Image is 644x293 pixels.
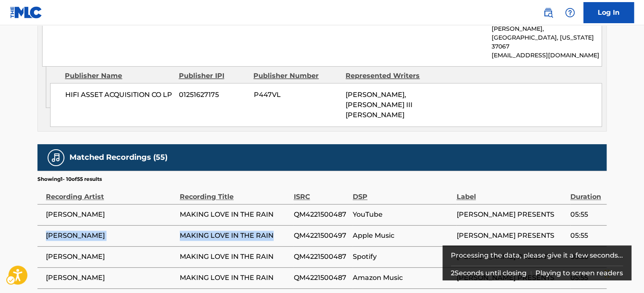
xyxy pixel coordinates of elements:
span: [PERSON_NAME] [46,252,176,262]
img: search [543,8,553,18]
span: 05:55 [570,210,602,220]
p: Showing 1 - 10 of 55 results [37,175,102,183]
div: Publisher Name [65,71,172,81]
span: [PERSON_NAME], [PERSON_NAME] III [PERSON_NAME] [346,91,412,119]
div: DSP [353,183,452,202]
div: Recording Artist [46,183,176,202]
span: QM4221500497 [293,231,348,241]
div: Publisher IPI [178,71,247,81]
span: QM4221500487 [293,273,348,283]
span: 01251627175 [179,90,247,100]
span: Amazon Music [353,273,452,283]
span: 2 [451,269,455,277]
span: [PERSON_NAME] [46,231,176,241]
div: Processing the data, please give it a few seconds... [451,245,623,266]
span: [PERSON_NAME] PRESENTS [456,210,566,220]
span: P447VL [253,90,339,100]
span: [PERSON_NAME] [46,273,176,283]
img: MLC Logo [10,6,43,19]
h5: Matched Recordings (55) [69,153,168,162]
p: [EMAIL_ADDRESS][DOMAIN_NAME] [492,51,601,60]
span: 05:55 [570,231,602,241]
span: Spotify [353,252,452,262]
span: Apple Music [353,231,452,241]
span: MAKING LOVE IN THE RAIN [180,231,289,241]
span: [PERSON_NAME] PRESENTS [456,231,566,241]
span: QM4221500487 [293,210,348,220]
span: MAKING LOVE IN THE RAIN [180,252,289,262]
span: MAKING LOVE IN THE RAIN [180,273,289,283]
a: Log In [583,2,634,23]
img: help [565,8,575,18]
span: QM4221500487 [293,252,348,262]
div: ISRC [293,183,348,202]
span: MAKING LOVE IN THE RAIN [180,210,289,220]
img: Matched Recordings [51,153,61,163]
div: Publisher Number [253,71,339,81]
span: YouTube [353,210,452,220]
p: [GEOGRAPHIC_DATA], [US_STATE] 37067 [492,33,601,51]
div: Duration [570,183,602,202]
div: Recording Title [180,183,289,202]
span: [PERSON_NAME] [46,210,176,220]
div: Represented Writers [346,71,431,81]
span: HIFI ASSET ACQUISITION CO LP [65,90,173,100]
div: Label [456,183,566,202]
